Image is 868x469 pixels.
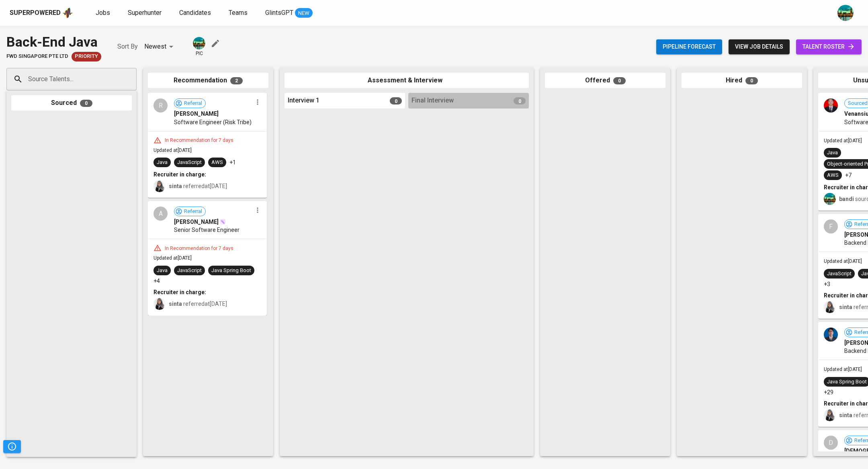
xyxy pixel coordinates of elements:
a: GlintsGPT NEW [265,8,313,18]
img: magic_wand.svg [219,219,226,225]
p: +7 [845,171,852,179]
img: a5d44b89-0c59-4c54-99d0-a63b29d42bd3.jpg [193,37,205,49]
div: pic [192,36,206,57]
button: Open [132,78,134,80]
a: Superpoweredapp logo [10,7,73,19]
span: Updated at [DATE] [824,367,862,372]
p: +1 [229,158,236,166]
div: AReferral[PERSON_NAME]Senior Software EngineerIn Recommendation for 7 daysUpdated at[DATE]JavaJav... [148,201,267,315]
span: Teams [229,9,248,16]
span: Referral [181,100,205,107]
div: Java [157,159,168,166]
span: Superhunter [128,9,162,16]
img: a5d44b89-0c59-4c54-99d0-a63b29d42bd3.jpg [837,5,854,21]
img: sinta.windasari@glints.com [154,180,166,192]
p: Newest [144,42,166,51]
span: Priority [72,53,101,60]
p: +4 [154,277,160,285]
a: Teams [229,8,249,18]
div: A [154,207,168,221]
span: GlintsGPT [265,9,293,16]
span: 0 [390,97,402,104]
span: Interview 1 [288,96,319,105]
div: In Recommendation for 7 days [162,245,237,252]
div: Java Spring Boot [827,378,867,386]
span: Updated at [DATE] [154,147,192,153]
img: app logo [62,7,73,19]
button: Pipeline Triggers [3,440,21,453]
span: Candidates [179,9,211,16]
div: New Job received from Demand Team [72,52,101,61]
span: referred at [DATE] [169,301,227,307]
b: sinta [839,412,852,418]
b: sinta [169,183,182,189]
img: sinta.windasari@glints.com [824,301,836,313]
img: 16010b95097a311191fce98e742c5515.jpg [824,98,838,113]
span: 2 [230,77,243,84]
div: D [824,436,838,450]
div: Sourced [11,95,132,111]
div: Back-End Java [6,32,101,52]
img: sinta.windasari@glints.com [154,298,166,310]
div: JavaScript [827,270,852,278]
p: Sort By [117,42,138,51]
div: Assessment & Interview [285,73,529,88]
span: Software Engineer (Risk Tribe) [174,118,252,126]
div: Recommendation [148,73,268,88]
img: 30b7613ce7196b30694ef3ae2a5e5f40.jpeg [824,328,838,342]
div: Offered [545,73,665,88]
a: Candidates [179,8,213,18]
span: 0 [80,100,92,107]
div: Java Spring Boot [211,267,251,274]
span: FWD Singapore Pte Ltd [6,53,68,60]
span: referred at [DATE] [169,183,227,189]
a: Superhunter [128,8,163,18]
div: R [154,98,168,113]
img: a5d44b89-0c59-4c54-99d0-a63b29d42bd3.jpg [824,193,836,205]
img: sinta.windasari@glints.com [824,409,836,421]
span: [PERSON_NAME] [174,110,219,118]
a: Jobs [96,8,112,18]
b: sinta [839,304,852,310]
span: Updated at [DATE] [824,138,862,143]
div: AWS [827,172,839,179]
span: Updated at [DATE] [154,255,192,261]
span: Jobs [96,9,110,16]
span: view job details [735,42,783,52]
b: Recruiter in charge: [154,289,206,295]
b: Recruiter in charge: [154,171,206,178]
div: Superpowered [10,8,61,18]
p: +29 [824,388,833,396]
div: F [824,219,838,233]
b: sinta [169,301,182,307]
div: Hired [682,73,802,88]
button: Pipeline forecast [656,39,722,54]
div: Java [827,149,838,157]
div: JavaScript [177,159,202,166]
span: Pipeline forecast [663,42,716,52]
div: RReferral[PERSON_NAME]Software Engineer (Risk Tribe)In Recommendation for 7 daysUpdated at[DATE]J... [148,93,267,198]
span: Final Interview [411,96,454,105]
div: Newest [144,39,176,54]
button: view job details [729,39,790,54]
span: 0 [514,97,526,104]
div: AWS [211,159,223,166]
span: [PERSON_NAME] [174,218,219,226]
span: Senior Software Engineer [174,226,240,234]
div: Java [157,267,168,274]
p: +3 [824,280,830,288]
b: bandi [839,196,854,202]
span: talent roster [802,42,855,52]
a: talent roster [796,39,862,54]
div: JavaScript [177,267,202,274]
span: Referral [181,208,205,215]
span: 0 [745,77,758,84]
span: Updated at [DATE] [824,258,862,264]
div: In Recommendation for 7 days [162,137,237,144]
span: 0 [613,77,626,84]
span: NEW [295,9,313,17]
